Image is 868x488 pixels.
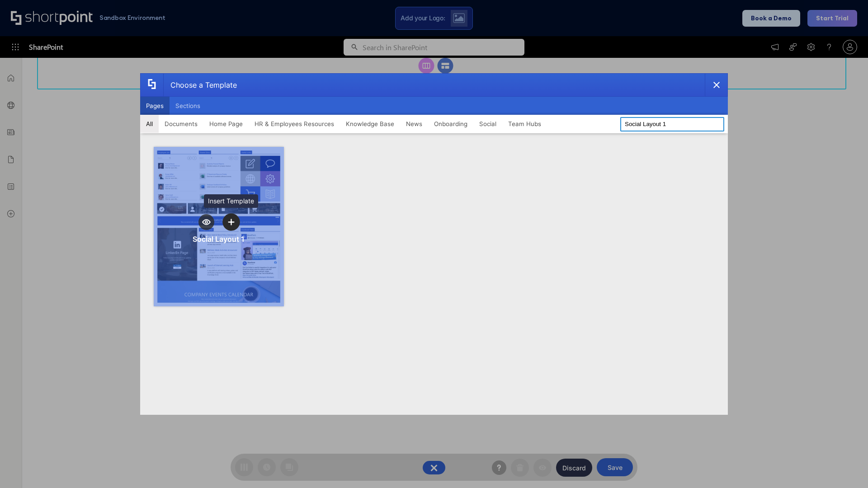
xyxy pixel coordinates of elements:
[203,115,249,133] button: Home Page
[823,445,868,488] iframe: Chat Widget
[159,115,203,133] button: Documents
[170,97,206,115] button: Sections
[249,115,340,133] button: HR & Employees Resources
[140,73,728,415] div: template selector
[163,74,237,96] div: Choose a Template
[400,115,428,133] button: News
[340,115,400,133] button: Knowledge Base
[140,115,159,133] button: All
[193,235,245,244] div: Social Layout 1
[502,115,547,133] button: Team Hubs
[428,115,473,133] button: Onboarding
[473,115,502,133] button: Social
[140,97,170,115] button: Pages
[620,117,724,131] input: Search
